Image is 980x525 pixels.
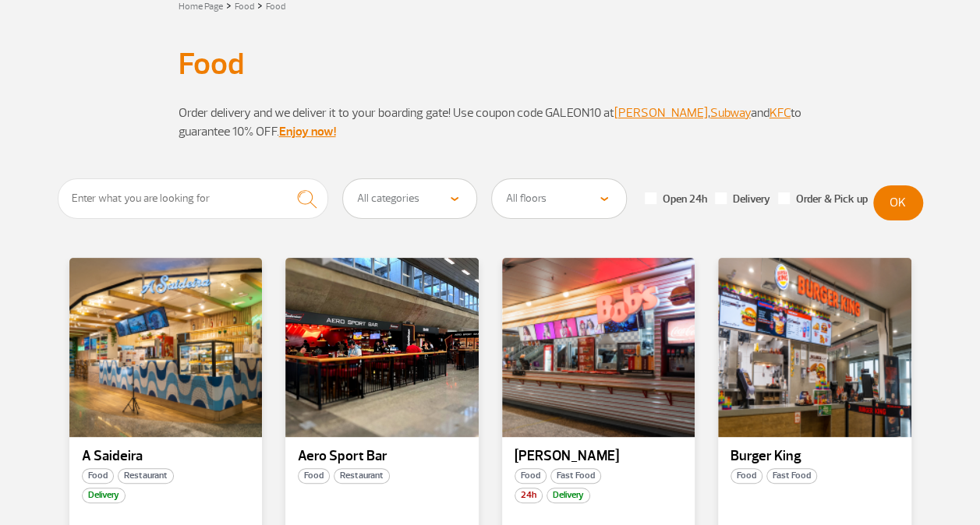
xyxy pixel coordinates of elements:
a: Subway [710,105,751,121]
span: 24h [515,488,543,503]
a: Food [266,1,285,12]
label: Open 24h [645,192,707,206]
p: [PERSON_NAME] [515,449,683,464]
span: Restaurant [118,468,174,484]
span: Food [515,468,547,484]
span: Restaurant [334,468,390,484]
a: KFC [769,105,791,121]
span: Delivery [547,488,590,503]
p: A Saideira [82,449,250,464]
a: Home Page [179,1,223,12]
p: Order delivery and we deliver it to your boarding gate! Use coupon code GALEON10 ​​at , and to gu... [179,104,802,141]
h1: Food [179,51,802,77]
span: Food [82,468,114,484]
p: Aero Sport Bar [298,449,466,464]
label: Delivery [715,192,770,206]
p: Burger King [731,449,899,464]
label: Order & Pick up [778,192,868,206]
span: Delivery [82,488,126,503]
span: Food [731,468,762,484]
a: Food [235,1,254,12]
span: Food [298,468,330,484]
span: Fast Food [766,468,817,484]
a: [PERSON_NAME] [614,105,708,121]
button: OK [873,185,923,220]
span: Fast Food [550,468,601,484]
a: Enjoy now! [279,124,336,139]
input: Enter what you are looking for [58,178,329,219]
